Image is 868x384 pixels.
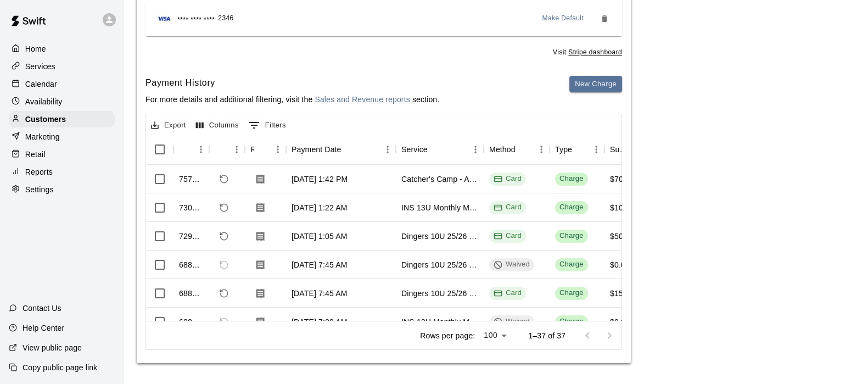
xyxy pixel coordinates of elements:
div: Service [401,134,428,165]
a: Stripe dashboard [568,48,622,56]
div: 757532 [179,174,204,185]
p: Rows per page: [420,330,475,341]
div: Aug 15, 2025, 1:42 PM [292,174,348,185]
button: Download Receipt [250,226,270,246]
button: Menu [379,141,396,158]
button: Sort [572,142,587,157]
a: Settings [9,181,115,198]
div: Charge [559,231,584,241]
span: Refund payment [215,284,233,303]
span: Make Default [542,13,584,24]
div: INS 13U Monthly Membership - 25/26 [401,202,478,213]
p: Help Center [23,322,64,333]
p: Reports [25,166,53,177]
div: Method [484,134,550,165]
button: Sort [341,142,357,157]
div: 688653 [179,316,204,327]
div: $70.00 [610,174,634,185]
p: Home [25,43,46,54]
button: Download Receipt [250,255,270,275]
button: Sort [254,142,270,157]
div: Dingers 10U 25/26 Team Fee - Wilmot [401,288,478,299]
div: $150.00 [610,288,639,299]
p: Marketing [25,131,60,142]
div: Charge [559,288,584,298]
div: $0.00 [610,259,630,270]
div: Charge [559,202,584,213]
button: Export [148,117,189,134]
div: Receipt [250,134,254,165]
div: Charge [559,174,584,184]
div: 730101 [179,202,204,213]
button: Sort [179,142,194,157]
div: Refund [209,134,245,165]
div: Dingers 10U 25/26 - Wilmot [401,231,478,242]
div: Receipt [245,134,286,165]
button: Download Receipt [250,198,270,218]
img: Credit card brand logo [154,13,174,24]
button: Remove [596,10,613,27]
div: Charge [559,316,584,327]
div: Method [489,134,516,165]
div: Card [494,174,522,184]
button: Sort [215,142,230,157]
p: Services [25,61,55,72]
div: Waived [494,316,530,327]
button: Menu [467,141,484,158]
div: Service [396,134,484,165]
button: Show filters [246,116,289,134]
div: Aug 1, 2025, 1:05 AM [292,231,347,242]
div: 100 [479,327,511,343]
p: Settings [25,184,54,195]
p: View public page [23,342,82,353]
button: Download Receipt [250,283,270,303]
p: Availability [25,96,63,107]
div: Payment Date [286,134,396,165]
div: Customers [9,111,115,127]
div: Subtotal [610,134,628,165]
div: Dingers 10U 25/26 - Wilmot [401,259,478,270]
span: Refund payment [215,170,233,188]
a: Reports [9,164,115,180]
div: Home [9,41,115,57]
p: Retail [25,149,46,160]
p: For more details and additional filtering, visit the section. [145,94,439,105]
div: Jul 8, 2025, 7:45 AM [292,288,347,299]
div: $100.00 [610,202,639,213]
button: Sort [428,142,443,157]
button: Menu [588,141,604,158]
span: Refund payment [215,198,233,217]
button: Download Receipt [250,312,270,332]
div: Jul 8, 2025, 7:45 AM [292,259,347,270]
span: 2346 [218,13,233,24]
span: Refund payment [215,227,233,246]
a: Services [9,58,115,75]
div: Card [494,202,522,213]
div: 688675 [179,288,204,299]
h6: Payment History [145,76,439,90]
div: Waived [494,259,530,270]
button: Menu [228,141,245,158]
div: 688676 [179,259,204,270]
div: Card [494,288,522,298]
div: INS 13U Monthly Membership - 25/26 [401,316,478,327]
div: $50.00 [610,231,634,242]
div: Type [555,134,572,165]
span: Refund payment [215,255,233,274]
a: Sales and Revenue reports [315,95,410,104]
div: Type [550,134,604,165]
button: Download Receipt [250,169,270,189]
div: Jul 8, 2025, 7:28 AM [292,316,347,327]
p: 1–37 of 37 [528,330,565,341]
a: Availability [9,93,115,110]
button: Select columns [193,117,242,134]
a: Retail [9,146,115,163]
p: Copy public page link [23,362,97,373]
span: Visit [553,47,622,58]
button: Menu [270,141,286,158]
